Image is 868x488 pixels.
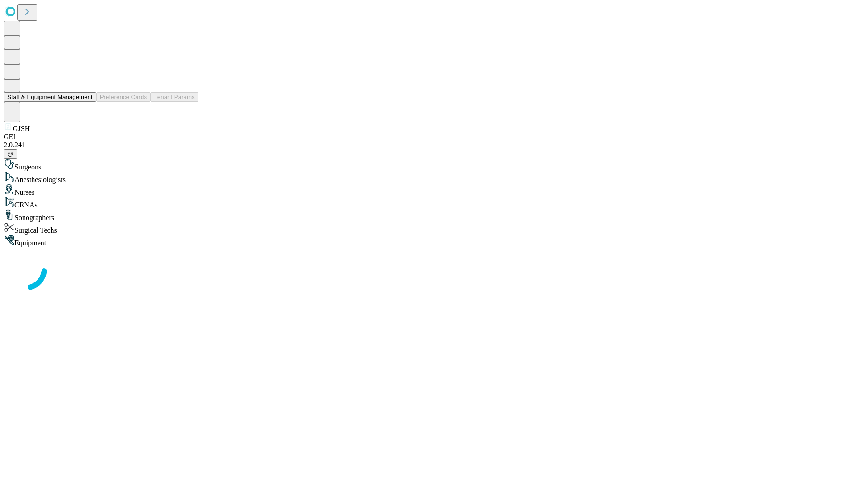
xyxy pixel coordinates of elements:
[4,235,864,247] div: Equipment
[4,92,96,102] button: Staff & Equipment Management
[4,141,864,149] div: 2.0.241
[96,92,151,102] button: Preference Cards
[4,222,864,235] div: Surgical Techs
[4,159,864,171] div: Surgeons
[4,197,864,209] div: CRNAs
[7,150,14,157] span: @
[151,92,198,102] button: Tenant Params
[4,133,864,141] div: GEI
[4,149,17,159] button: @
[4,171,864,184] div: Anesthesiologists
[4,209,864,222] div: Sonographers
[13,125,30,132] span: GJSH
[4,184,864,197] div: Nurses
